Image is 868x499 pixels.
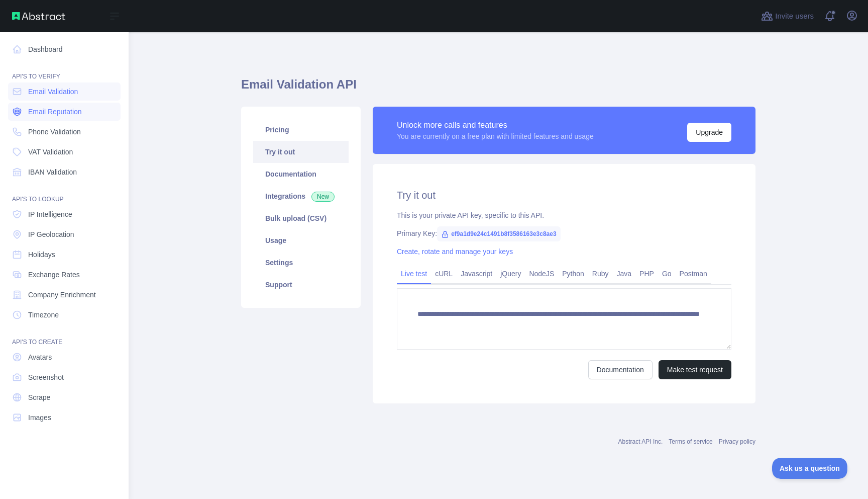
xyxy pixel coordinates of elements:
div: Unlock more calls and features [397,119,594,131]
a: cURL [431,266,457,282]
span: Phone Validation [28,127,81,137]
span: VAT Validation [28,147,73,157]
a: Avatars [8,348,121,366]
span: Avatars [28,352,52,362]
span: Holidays [28,249,55,260]
span: Email Reputation [28,107,82,117]
a: Company Enrichment [8,286,121,304]
span: Images [28,412,51,423]
div: API'S TO VERIFY [8,60,121,80]
div: This is your private API key, specific to this API. [397,210,731,220]
div: API'S TO LOOKUP [8,183,121,203]
button: Upgrade [687,123,731,142]
a: Go [658,266,676,282]
a: Abstract API Inc. [618,438,663,445]
a: Holidays [8,245,121,264]
a: IP Intelligence [8,205,121,223]
a: VAT Validation [8,143,121,161]
span: Company Enrichment [28,290,96,300]
div: You are currently on a free plan with limited features and usage [397,131,594,141]
a: Scrape [8,388,121,406]
a: Privacy policy [719,438,755,445]
iframe: Toggle Customer Support [772,458,848,479]
a: Documentation [253,163,349,185]
span: Email Validation [28,87,78,97]
a: jQuery [496,266,525,282]
span: IP Intelligence [28,209,72,219]
a: Bulk upload (CSV) [253,207,349,229]
a: Terms of service [669,438,712,445]
a: Pricing [253,119,349,141]
a: Javascript [457,266,496,282]
a: Phone Validation [8,123,121,141]
a: Timezone [8,306,121,324]
a: Email Reputation [8,103,121,121]
a: PHP [635,266,658,282]
button: Invite users [759,8,816,24]
a: Postman [676,266,711,282]
a: Live test [397,266,431,282]
a: Email Validation [8,82,121,101]
a: Exchange Rates [8,266,121,284]
span: IP Geolocation [28,229,74,239]
a: Settings [253,252,349,274]
span: IBAN Validation [28,167,77,177]
button: Make test request [659,360,731,379]
a: IP Geolocation [8,225,121,243]
span: New [311,192,335,202]
a: Support [253,274,349,296]
span: Invite users [775,11,814,22]
div: Primary Key: [397,228,731,238]
span: Exchange Rates [28,270,80,280]
a: Dashboard [8,40,121,58]
a: Create, rotate and manage your keys [397,247,513,256]
a: Usage [253,229,349,252]
a: IBAN Validation [8,163,121,181]
a: Try it out [253,141,349,163]
h1: Email Validation API [241,76,755,101]
h2: Try it out [397,188,731,202]
a: Ruby [588,266,613,282]
a: Images [8,408,121,427]
a: NodeJS [525,266,558,282]
a: Python [558,266,588,282]
a: Java [613,266,636,282]
span: Screenshot [28,372,64,382]
a: Screenshot [8,368,121,386]
span: ef9a1d9e24c1491b8f3586163e3c8ae3 [437,226,561,241]
img: Abstract API [12,12,65,20]
a: Documentation [588,360,653,379]
div: API'S TO CREATE [8,326,121,346]
span: Timezone [28,310,59,320]
a: Integrations New [253,185,349,207]
span: Scrape [28,392,50,402]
